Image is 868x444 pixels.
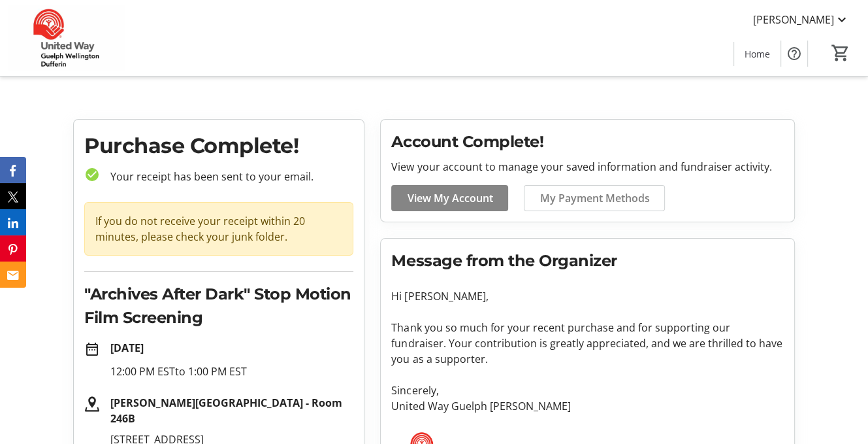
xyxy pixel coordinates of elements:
[100,169,353,184] p: Your receipt has been sent to your email.
[391,249,784,273] h2: Message from the Organizer
[110,341,144,355] strong: [DATE]
[781,41,807,67] button: Help
[391,320,784,367] p: Thank you so much for your recent purchase and for supporting our fundraiser. Your contribution i...
[84,167,100,182] mat-icon: check_circle
[745,47,770,61] span: Home
[84,202,353,256] div: If you do not receive your receipt within 20 minutes, please check your junk folder.
[743,9,860,30] button: [PERSON_NAME]
[110,396,342,426] strong: [PERSON_NAME][GEOGRAPHIC_DATA] - Room 246B
[391,159,784,175] p: View your account to manage your saved information and fundraiser activity.
[734,42,780,66] a: Home
[753,12,834,27] span: [PERSON_NAME]
[829,41,852,65] button: Cart
[84,341,100,357] mat-icon: date_range
[539,190,649,206] span: My Payment Methods
[407,190,492,206] span: View My Account
[84,282,353,330] h2: "Archives After Dark" Stop Motion Film Screening
[391,185,508,211] a: View My Account
[391,398,784,414] p: United Way Guelph [PERSON_NAME]
[84,130,353,162] h1: Purchase Complete!
[524,185,665,211] a: My Payment Methods
[110,364,353,379] p: 12:00 PM EST to 1:00 PM EST
[391,383,784,398] p: Sincerely,
[391,130,784,154] h2: Account Complete!
[391,288,784,304] p: Hi [PERSON_NAME],
[8,5,124,71] img: United Way Guelph Wellington Dufferin's Logo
